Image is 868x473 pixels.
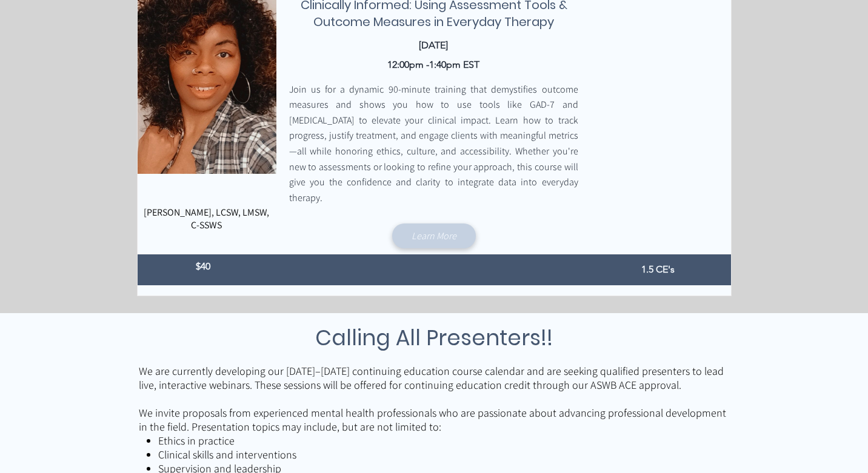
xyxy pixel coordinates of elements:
[289,83,578,204] span: Join us for a dynamic 90-minute training that demystifies outcome measures and shows you how to u...
[139,406,729,434] p: We invite proposals from experienced mental health professionals who are passionate about advanci...
[139,364,729,392] p: We are currently developing our [DATE]–[DATE] continuing education course calendar and are seekin...
[641,263,675,275] span: 1.5 CE's
[158,448,729,461] p: Clinical skills and interventions
[387,59,479,70] span: 12:00pm -1:40pm EST
[419,39,448,51] span: [DATE]
[139,322,729,354] h3: Calling All Presenters!!
[392,223,476,248] a: Learn More
[196,260,210,272] span: $40
[412,230,456,242] span: Learn More
[158,434,729,448] p: Ethics in practice
[144,206,269,231] span: [PERSON_NAME], LCSW, LMSW, C-SSWS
